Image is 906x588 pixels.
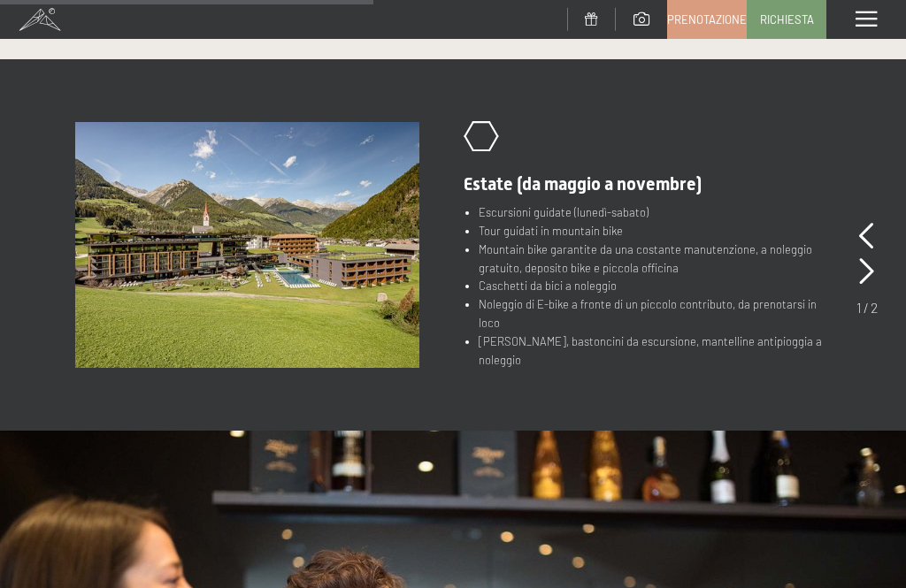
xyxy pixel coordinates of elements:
[667,11,747,27] span: Prenotazione
[479,203,835,222] li: Escursioni guidate (lunedì-sabato)
[479,241,835,278] li: Mountain bike garantite da una costante manutenzione, a noleggio gratuito, deposito bike e piccol...
[668,1,746,38] a: Prenotazione
[464,173,702,195] span: Estate (da maggio a novembre)
[748,1,825,38] a: Richiesta
[479,277,835,295] li: Caschetti da bici a noleggio
[760,11,814,27] span: Richiesta
[871,299,878,316] span: 2
[856,299,862,316] span: 1
[479,295,835,332] li: Noleggio di E-bike a fronte di un piccolo contributo, da prenotarsi in loco
[479,222,835,241] li: Tour guidati in mountain bike
[479,332,835,370] li: [PERSON_NAME], bastoncini da escursione, mantelline antipioggia a noleggio
[75,122,419,368] img: Hotel all inclusive in Trentino Alto Adige
[864,299,869,316] span: /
